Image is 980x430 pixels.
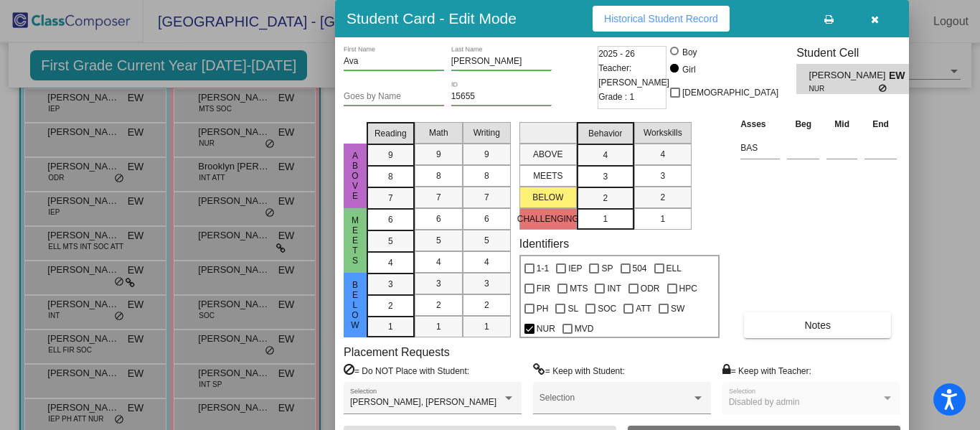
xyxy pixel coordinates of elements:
[804,319,831,331] span: Notes
[598,90,634,104] span: Grade : 1
[671,300,684,317] span: SW
[344,345,450,359] label: Placement Requests
[533,363,625,378] label: = Keep with Student:
[436,299,441,312] span: 2
[388,192,393,205] span: 7
[570,280,588,297] span: MTS
[889,68,909,83] span: EW
[451,92,552,102] input: Enter ID
[603,170,608,183] span: 3
[682,46,697,59] div: Boy
[388,299,393,312] span: 2
[604,13,718,24] span: Historical Student Record
[567,300,578,317] span: SL
[603,192,608,205] span: 2
[809,83,879,94] span: NUR
[644,126,682,139] span: Workskills
[436,212,441,225] span: 6
[593,6,730,32] button: Historical Student Record
[388,213,393,226] span: 6
[388,320,393,333] span: 1
[660,148,665,161] span: 4
[598,300,616,317] span: SOC
[809,68,889,83] span: [PERSON_NAME]
[484,169,489,182] span: 8
[484,148,489,161] span: 9
[598,61,669,90] span: Teacher: [PERSON_NAME]
[603,212,608,225] span: 1
[484,277,489,290] span: 3
[783,116,823,132] th: Beg
[388,149,393,162] span: 9
[349,151,362,201] span: above
[575,320,594,337] span: MVD
[388,170,393,183] span: 8
[484,191,489,204] span: 7
[636,300,651,317] span: ATT
[429,126,448,139] span: Math
[729,397,800,407] span: Disabled by admin
[607,280,621,297] span: INT
[588,127,622,140] span: Behavior
[388,256,393,269] span: 4
[603,149,608,162] span: 4
[537,260,549,277] span: 1-1
[344,363,469,378] label: = Do NOT Place with Student:
[349,280,362,330] span: Below
[388,235,393,248] span: 5
[436,148,441,161] span: 9
[861,116,900,132] th: End
[666,260,682,277] span: ELL
[722,363,811,378] label: = Keep with Teacher:
[598,47,635,61] span: 2025 - 26
[633,260,647,277] span: 504
[350,397,496,407] span: [PERSON_NAME], [PERSON_NAME]
[473,126,500,139] span: Writing
[682,84,778,101] span: [DEMOGRAPHIC_DATA]
[740,137,780,159] input: assessment
[660,191,665,204] span: 2
[737,116,783,132] th: Asses
[660,212,665,225] span: 1
[537,320,555,337] span: NUR
[436,320,441,333] span: 1
[388,278,393,291] span: 3
[436,191,441,204] span: 7
[679,280,697,297] span: HPC
[484,212,489,225] span: 6
[568,260,582,277] span: IEP
[682,63,696,76] div: Girl
[484,299,489,312] span: 2
[601,260,613,277] span: SP
[374,127,407,140] span: Reading
[436,256,441,268] span: 4
[484,256,489,268] span: 4
[796,46,921,60] h3: Student Cell
[537,280,550,297] span: FIR
[347,9,517,27] h3: Student Card - Edit Mode
[436,234,441,247] span: 5
[484,234,489,247] span: 5
[436,169,441,182] span: 8
[744,312,891,338] button: Notes
[344,92,444,102] input: goes by name
[484,320,489,333] span: 1
[349,215,362,266] span: Meets
[823,116,861,132] th: Mid
[660,169,665,182] span: 3
[537,300,549,317] span: PH
[436,277,441,290] span: 3
[519,237,569,251] label: Identifiers
[641,280,660,297] span: ODR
